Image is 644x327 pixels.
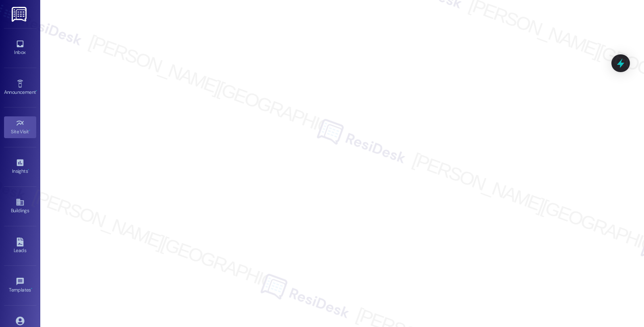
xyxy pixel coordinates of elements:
[28,167,29,173] span: •
[31,286,32,292] span: •
[4,156,36,178] a: Insights •
[4,235,36,257] a: Leads
[12,7,28,22] img: ResiDesk Logo
[4,116,36,138] a: Site Visit •
[4,275,36,296] a: Templates •
[29,128,30,133] span: •
[36,88,37,94] span: •
[4,195,36,217] a: Buildings
[4,37,36,59] a: Inbox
